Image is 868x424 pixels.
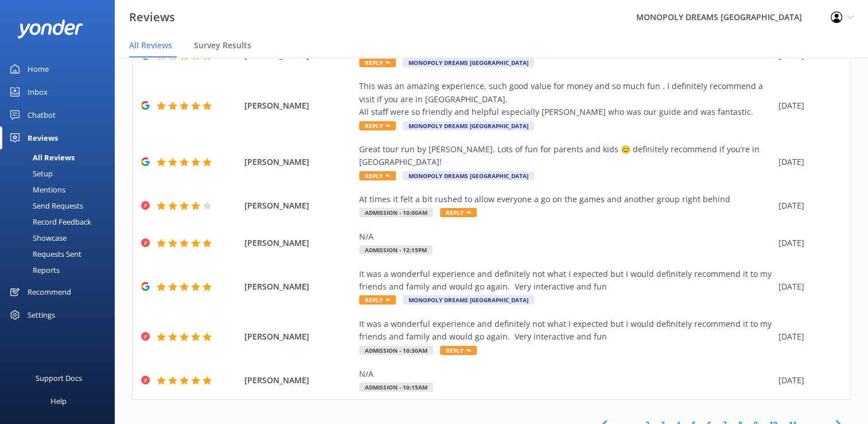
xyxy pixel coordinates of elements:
div: Setup [7,165,53,182]
img: yonder-white-logo.png [17,20,83,38]
div: Reviews [28,126,58,149]
span: Reply [359,295,396,304]
a: Requests Sent [7,246,115,262]
span: Reply [359,58,396,67]
div: Send Requests [7,198,83,214]
div: [DATE] [779,330,836,343]
a: Setup [7,165,115,182]
div: Record Feedback [7,214,91,230]
div: Recommend [28,280,71,303]
div: Requests Sent [7,246,81,262]
div: Chatbot [28,103,56,126]
span: All Reviews [129,40,172,51]
span: [PERSON_NAME] [244,330,353,343]
div: Mentions [7,182,65,198]
a: Mentions [7,182,115,198]
div: [DATE] [779,199,836,212]
div: All Reviews [7,149,75,165]
span: [PERSON_NAME] [244,374,353,387]
div: [DATE] [779,374,836,387]
div: Great tour run by [PERSON_NAME]. Lots of fun for parents and kids 😊 definitely recommend if you’r... [359,143,773,169]
span: MONOPOLY DREAMS [GEOGRAPHIC_DATA] [403,58,534,67]
div: Reports [7,262,60,278]
div: [DATE] [779,99,836,112]
div: N/A [359,368,773,380]
span: MONOPOLY DREAMS [GEOGRAPHIC_DATA] [403,121,534,130]
span: Reply [440,208,477,217]
span: [PERSON_NAME] [244,237,353,249]
span: MONOPOLY DREAMS [GEOGRAPHIC_DATA] [403,295,534,304]
span: Admission - 10:15am [359,383,433,392]
a: Reports [7,262,115,278]
a: Record Feedback [7,214,115,230]
div: At times it felt a bit rushed to allow everyone a go on the games and another group right behind [359,193,773,206]
a: Showcase [7,230,115,246]
span: Admission - 12:15pm [359,245,433,255]
div: Showcase [7,230,67,246]
div: [DATE] [779,156,836,168]
span: [PERSON_NAME] [244,199,353,212]
span: Admission - 10:00am [359,208,433,217]
span: Survey Results [194,40,251,51]
span: MONOPOLY DREAMS [GEOGRAPHIC_DATA] [403,171,534,180]
div: [DATE] [779,237,836,249]
div: Help [50,390,67,413]
span: [PERSON_NAME] [244,156,353,168]
div: Home [28,57,49,80]
span: Admission - 10:30am [359,346,433,355]
div: Support Docs [36,367,82,390]
a: Send Requests [7,198,115,214]
div: It was a wonderful experience and definitely not what I expected but I would definitely recommend... [359,268,773,294]
div: N/A [359,230,773,243]
a: All Reviews [7,149,115,165]
span: [PERSON_NAME] [244,280,353,293]
span: Reply [440,346,477,355]
div: This was an amazing experience, such good value for money and so much fun . I definitely recommen... [359,80,773,118]
h3: Reviews [129,8,175,26]
span: [PERSON_NAME] [244,99,353,112]
div: Inbox [28,80,48,103]
div: Settings [28,303,55,326]
div: It was a wonderful experience and definitely not what I expected but I would definitely recommend... [359,318,773,344]
span: Reply [359,121,396,130]
div: [DATE] [779,280,836,293]
span: Reply [359,171,396,180]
